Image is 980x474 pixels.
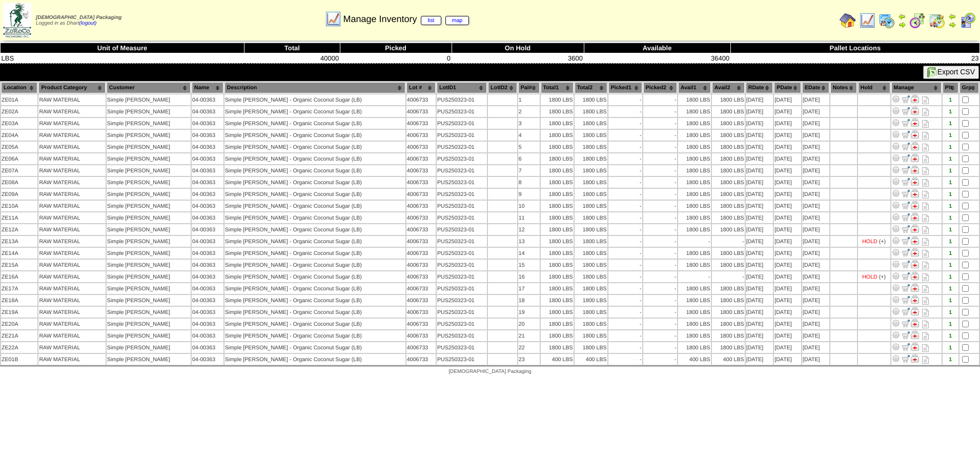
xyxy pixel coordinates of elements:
[107,130,191,141] td: Simple [PERSON_NAME]
[730,53,979,64] td: 23
[879,12,895,29] img: calendarprod.gif
[902,95,910,103] img: Move
[802,165,829,176] td: [DATE]
[608,118,642,129] td: -
[678,82,711,93] th: Avail1
[406,165,436,176] td: 4006733
[911,118,919,127] img: Manage Hold
[575,177,607,188] td: 1800 LBS
[892,284,900,292] img: Adjust
[575,189,607,200] td: 1800 LBS
[584,53,730,64] td: 36400
[712,153,745,164] td: 1800 LBS
[911,319,919,327] img: Manage Hold
[406,82,436,93] th: Lot #
[192,177,223,188] td: 04-00363
[911,295,919,304] img: Manage Hold
[802,82,829,93] th: EDate
[923,66,979,79] button: Export CSV
[192,82,223,93] th: Name
[922,120,929,128] i: Note
[38,82,105,93] th: Product Category
[892,201,900,209] img: Adjust
[891,82,942,93] th: Manage
[608,142,642,152] td: -
[1,201,37,211] td: ZE10A
[518,177,540,188] td: 8
[643,118,677,129] td: -
[107,177,191,188] td: Simple [PERSON_NAME]
[802,106,829,117] td: [DATE]
[802,142,829,152] td: [DATE]
[774,82,801,93] th: PDate
[892,95,900,103] img: Adjust
[774,189,801,200] td: [DATE]
[898,12,906,21] img: arrowleft.gif
[943,121,958,127] div: 1
[746,153,773,164] td: [DATE]
[959,12,976,29] img: calendarcustomer.gif
[712,165,745,176] td: 1800 LBS
[911,166,919,174] img: Manage Hold
[1,118,37,129] td: ZE03A
[892,260,900,268] img: Adjust
[437,118,487,129] td: PUS250323-01
[911,343,919,351] img: Manage Hold
[575,94,607,105] td: 1800 LBS
[892,177,900,186] img: Adjust
[911,331,919,339] img: Manage Hold
[902,272,910,280] img: Move
[541,142,574,152] td: 1800 LBS
[488,82,517,93] th: LotID2
[859,12,875,29] img: line_graph.gif
[802,177,829,188] td: [DATE]
[922,108,929,116] i: Note
[643,130,677,141] td: -
[1,189,37,200] td: ZE09A
[643,94,677,105] td: -
[922,96,929,104] i: Note
[406,153,436,164] td: 4006733
[858,82,890,93] th: Hold
[774,106,801,117] td: [DATE]
[892,343,900,351] img: Adjust
[437,106,487,117] td: PUS250323-01
[746,94,773,105] td: [DATE]
[437,165,487,176] td: PUS250323-01
[452,43,584,53] th: On Hold
[892,248,900,256] img: Adjust
[746,130,773,141] td: [DATE]
[224,82,405,93] th: Description
[643,177,677,188] td: -
[107,189,191,200] td: Simple [PERSON_NAME]
[746,106,773,117] td: [DATE]
[608,177,642,188] td: -
[909,12,926,29] img: calendarblend.gif
[802,189,829,200] td: [DATE]
[518,106,540,117] td: 2
[911,213,919,221] img: Manage Hold
[948,12,956,21] img: arrowleft.gif
[38,177,105,188] td: RAW MATERIAL
[943,168,958,174] div: 1
[911,130,919,139] img: Manage Hold
[892,295,900,304] img: Adjust
[38,106,105,117] td: RAW MATERIAL
[224,118,405,129] td: Simple [PERSON_NAME] - Organic Coconut Sugar (LB)
[541,130,574,141] td: 1800 LBS
[608,189,642,200] td: -
[224,201,405,211] td: Simple [PERSON_NAME] - Organic Coconut Sugar (LB)
[406,118,436,129] td: 4006733
[224,165,405,176] td: Simple [PERSON_NAME] - Organic Coconut Sugar (LB)
[746,142,773,152] td: [DATE]
[902,142,910,150] img: Move
[943,191,958,197] div: 1
[902,201,910,209] img: Move
[192,130,223,141] td: 04-00363
[902,166,910,174] img: Move
[892,107,900,115] img: Adjust
[802,130,829,141] td: [DATE]
[774,153,801,164] td: [DATE]
[712,82,745,93] th: Avail2
[452,53,584,64] td: 3600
